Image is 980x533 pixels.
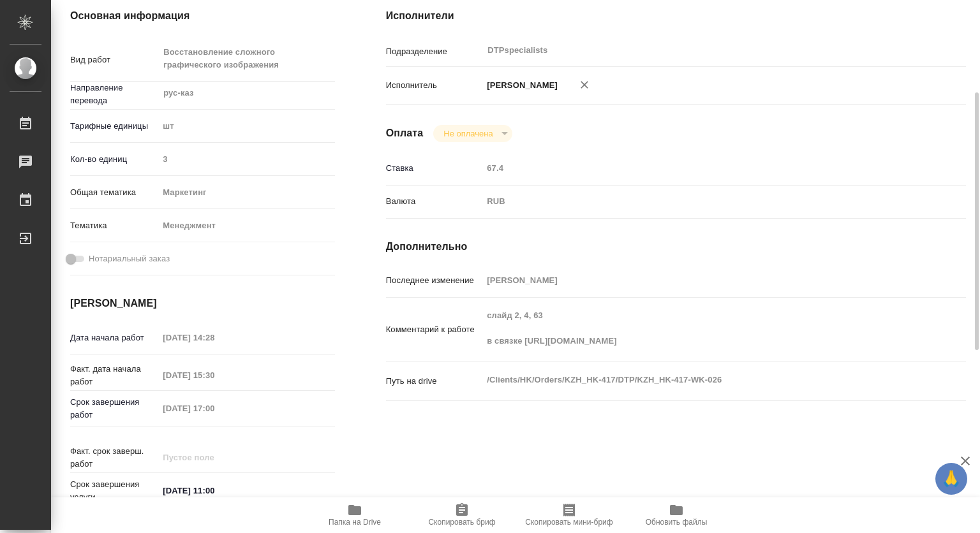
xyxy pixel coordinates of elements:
p: Тарифные единицы [70,120,158,133]
textarea: /Clients/HK/Orders/KZH_HK-417/DTP/KZH_HK-417-WK-026 [482,369,917,391]
h4: Основная информация [70,8,335,24]
span: Нотариальный заказ [89,252,170,265]
div: Менеджмент [158,215,334,237]
button: Скопировать мини-бриф [516,497,623,533]
input: Пустое поле [482,271,917,289]
button: Скопировать бриф [408,497,516,533]
div: шт [158,115,334,137]
p: Путь на drive [386,375,483,388]
button: Обновить файлы [623,497,730,533]
p: [PERSON_NAME] [482,79,558,92]
span: Скопировать мини-бриф [525,518,612,527]
input: ✎ Введи что-нибудь [158,481,270,500]
span: Папка на Drive [329,518,381,527]
button: Папка на Drive [301,497,408,533]
p: Последнее изменение [386,274,483,287]
div: Маркетинг [158,182,334,203]
p: Общая тематика [70,186,158,199]
input: Пустое поле [158,399,270,418]
p: Вид работ [70,54,158,66]
textarea: слайд 2, 4, 63 в связке [URL][DOMAIN_NAME] [482,305,917,352]
p: Кол-во единиц [70,153,158,166]
p: Срок завершения услуги [70,478,158,504]
h4: Оплата [386,126,424,141]
input: Пустое поле [158,366,270,384]
h4: Исполнители [386,8,966,24]
span: 🙏 [940,465,962,492]
p: Исполнитель [386,79,483,92]
button: Удалить исполнителя [570,71,598,99]
p: Направление перевода [70,82,158,107]
h4: Дополнительно [386,239,966,254]
span: Скопировать бриф [428,518,495,527]
p: Комментарий к работе [386,323,483,336]
p: Факт. срок заверш. работ [70,445,158,471]
input: Пустое поле [482,159,917,177]
h4: [PERSON_NAME] [70,296,335,311]
div: RUB [482,191,917,212]
button: Не оплачена [440,128,496,139]
p: Валюта [386,195,483,208]
p: Тематика [70,219,158,232]
p: Дата начала работ [70,332,158,344]
div: Не оплачена [433,125,512,142]
p: Факт. дата начала работ [70,363,158,388]
button: 🙏 [935,463,967,495]
input: Пустое поле [158,150,334,168]
input: Пустое поле [158,448,270,467]
span: Обновить файлы [646,518,708,527]
p: Срок завершения работ [70,396,158,421]
p: Подразделение [386,45,483,58]
input: Пустое поле [158,328,270,347]
p: Ставка [386,162,483,175]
